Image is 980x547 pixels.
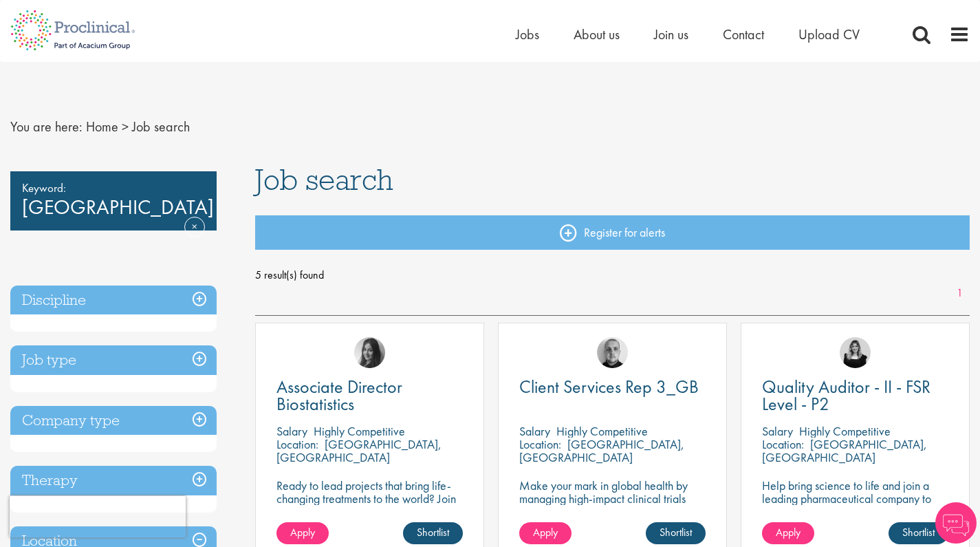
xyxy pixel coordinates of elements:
span: Location: [762,436,804,452]
span: Job search [132,118,190,136]
span: Apply [290,525,315,539]
span: Quality Auditor - II - FSR Level - P2 [762,375,930,416]
span: Apply [533,525,558,539]
a: Contact [723,25,764,43]
p: [GEOGRAPHIC_DATA], [GEOGRAPHIC_DATA] [276,436,442,465]
a: About us [574,25,620,43]
a: Shortlist [403,522,463,544]
a: Remove [184,217,205,257]
a: Join us [654,25,688,43]
a: Quality Auditor - II - FSR Level - P2 [762,378,948,413]
a: Apply [519,522,571,544]
a: Associate Director Biostatistics [276,378,463,413]
a: Apply [276,522,329,544]
span: Client Services Rep 3_GB [519,375,699,398]
img: Molly Colclough [840,337,871,368]
a: Apply [762,522,814,544]
h3: Company type [10,406,217,436]
span: Location: [276,436,318,452]
a: Register for alerts [255,215,970,250]
img: Heidi Hennigan [354,337,385,368]
img: Chatbot [935,502,977,544]
a: 1 [950,286,970,301]
a: breadcrumb link [86,118,118,136]
p: Help bring science to life and join a leading pharmaceutical company to play a key role in delive... [762,479,948,544]
a: Shortlist [889,522,948,544]
span: You are here: [10,118,83,136]
a: Client Services Rep 3_GB [519,378,706,396]
h3: Job type [10,345,217,375]
span: Associate Director Biostatistics [276,375,402,416]
div: [GEOGRAPHIC_DATA] [10,171,217,230]
span: > [122,118,129,136]
h3: Discipline [10,286,217,315]
h3: Therapy [10,466,217,495]
p: Make your mark in global health by managing high-impact clinical trials with a leading CRO. [519,479,706,518]
span: Salary [762,423,793,439]
a: Upload CV [798,25,860,43]
p: Highly Competitive [556,423,648,439]
iframe: reCAPTCHA [10,496,186,537]
a: Jobs [516,25,539,43]
span: Salary [276,423,307,439]
span: Location: [519,436,561,452]
span: Apply [776,525,801,539]
p: [GEOGRAPHIC_DATA], [GEOGRAPHIC_DATA] [519,436,684,465]
span: 5 result(s) found [255,265,970,286]
span: Keyword: [22,178,205,197]
p: [GEOGRAPHIC_DATA], [GEOGRAPHIC_DATA] [762,436,927,465]
span: Job search [255,161,393,198]
img: Harry Budge [597,337,628,368]
p: Ready to lead projects that bring life-changing treatments to the world? Join our client at the f... [276,479,463,544]
a: Shortlist [646,522,706,544]
p: Highly Competitive [799,423,891,439]
p: Highly Competitive [314,423,405,439]
span: Salary [519,423,550,439]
